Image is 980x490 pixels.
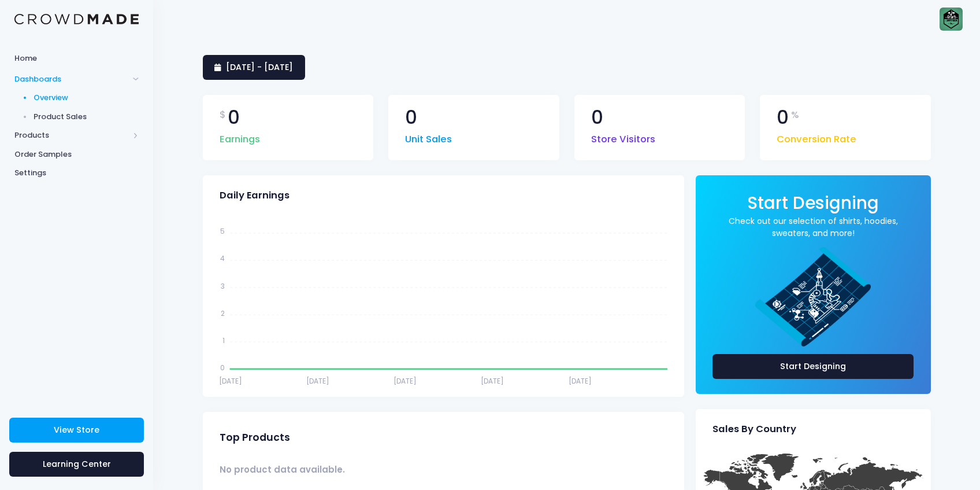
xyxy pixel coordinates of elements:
[940,8,963,31] img: User
[14,167,139,179] span: Settings
[9,418,144,443] a: View Store
[34,111,139,123] span: Product Sales
[777,127,856,147] span: Conversion Rate
[481,376,504,386] tspan: [DATE]
[591,127,655,147] span: Store Visitors
[43,458,111,470] span: Learning Center
[777,108,789,127] span: 0
[14,14,139,25] img: Logo
[306,376,329,386] tspan: [DATE]
[220,308,224,318] tspan: 2
[228,108,240,127] span: 0
[569,376,592,386] tspan: [DATE]
[14,149,139,160] span: Order Samples
[34,92,139,104] span: Overview
[712,354,914,379] a: Start Designing
[14,73,129,85] span: Dashboards
[220,108,226,122] span: $
[220,432,290,444] span: Top Products
[14,53,139,64] span: Home
[791,108,799,122] span: %
[14,130,129,141] span: Products
[747,191,879,215] span: Start Designing
[54,424,99,436] span: View Store
[220,253,224,263] tspan: 4
[203,55,305,80] a: [DATE] - [DATE]
[220,463,345,476] span: No product data available.
[222,335,224,345] tspan: 1
[220,190,289,201] span: Daily Earnings
[9,452,144,477] a: Learning Center
[220,362,224,372] tspan: 0
[220,281,224,290] tspan: 3
[226,61,293,73] span: [DATE] - [DATE]
[712,215,914,240] a: Check out our selection of shirts, hoodies, sweaters, and more!
[405,127,452,147] span: Unit Sales
[591,108,603,127] span: 0
[394,376,417,386] tspan: [DATE]
[712,423,796,435] span: Sales By Country
[747,201,879,212] a: Start Designing
[218,376,242,386] tspan: [DATE]
[220,127,260,147] span: Earnings
[220,226,224,236] tspan: 5
[405,108,417,127] span: 0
